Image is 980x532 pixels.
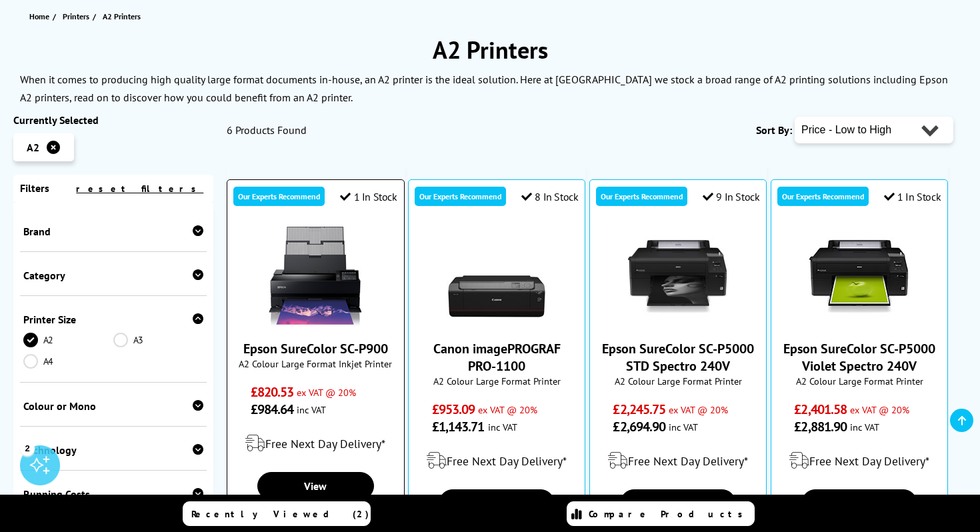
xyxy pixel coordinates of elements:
a: Epson SureColor SC-P900 [265,316,365,329]
span: 6 Products Found [227,123,307,137]
a: Canon imagePROGRAF PRO-1100 [447,316,547,329]
div: Our Experts Recommend [596,187,687,206]
a: reset filters [76,183,203,195]
span: ex VAT @ 20% [478,403,537,416]
span: £953.09 [432,401,475,418]
a: Printers [63,9,93,23]
div: 2 [20,441,35,455]
span: A2 Colour Large Format Inkjet Printer [234,357,397,370]
div: Colour or Mono [23,399,203,413]
a: View [801,489,917,517]
span: £820.53 [251,383,294,401]
a: View [620,489,736,517]
h1: A2 Printers [13,34,967,65]
span: Compare Products [589,508,750,520]
span: inc VAT [850,421,879,433]
div: modal_delivery [597,442,759,479]
span: Filters [20,181,49,195]
a: View [257,472,373,500]
span: A2 Colour Large Format Printer [415,375,578,387]
a: A4 [23,354,113,369]
a: Home [29,9,53,23]
img: Epson SureColor SC-P5000 Violet Spectro 240V [809,227,909,327]
div: Category [23,269,203,282]
span: Sort By: [756,123,792,137]
span: inc VAT [488,421,517,433]
a: Epson SureColor SC-P5000 Violet Spectro 240V [783,340,935,375]
img: Epson SureColor SC-P5000 STD Spectro 240V [628,227,728,327]
span: £984.64 [251,401,294,418]
span: Recently Viewed (2) [191,508,369,520]
div: Currently Selected [13,113,213,127]
span: inc VAT [669,421,698,433]
div: Printer Size [23,313,203,326]
div: 8 In Stock [521,190,579,203]
img: Canon imagePROGRAF PRO-1100 [447,227,547,327]
div: 1 In Stock [884,190,941,203]
span: A2 Colour Large Format Printer [778,375,941,387]
span: A2 [27,141,39,154]
p: When it comes to producing high quality large format documents in-house, an A2 printer is the ide... [20,73,948,104]
span: £2,245.75 [613,401,665,418]
img: Epson SureColor SC-P900 [265,227,365,327]
a: Epson SureColor SC-P5000 STD Spectro 240V [602,340,754,375]
div: modal_delivery [234,425,397,462]
div: Brand [23,225,203,238]
div: Our Experts Recommend [233,187,325,206]
a: A3 [113,333,203,347]
span: A2 Printers [103,11,141,21]
span: Printers [63,9,89,23]
a: A2 [23,333,113,347]
a: Epson SureColor SC-P5000 Violet Spectro 240V [809,316,909,329]
div: Our Experts Recommend [777,187,869,206]
a: Epson SureColor SC-P5000 STD Spectro 240V [628,316,728,329]
a: Epson SureColor SC-P900 [243,340,388,357]
span: ex VAT @ 20% [850,403,909,416]
a: Canon imagePROGRAF PRO-1100 [433,340,561,375]
a: View [439,489,555,517]
span: inc VAT [297,403,326,416]
div: 1 In Stock [340,190,397,203]
span: £2,694.90 [613,418,665,435]
div: modal_delivery [778,442,941,479]
div: Running Costs [23,487,203,501]
a: Compare Products [567,501,755,526]
span: ex VAT @ 20% [669,403,728,416]
div: modal_delivery [415,442,578,479]
div: Our Experts Recommend [415,187,506,206]
div: 9 In Stock [703,190,760,203]
span: ex VAT @ 20% [297,386,356,399]
span: A2 Colour Large Format Printer [597,375,759,387]
span: £2,881.90 [794,418,847,435]
div: Technology [23,443,203,457]
span: £2,401.58 [794,401,847,418]
a: Recently Viewed (2) [183,501,371,526]
span: £1,143.71 [432,418,485,435]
